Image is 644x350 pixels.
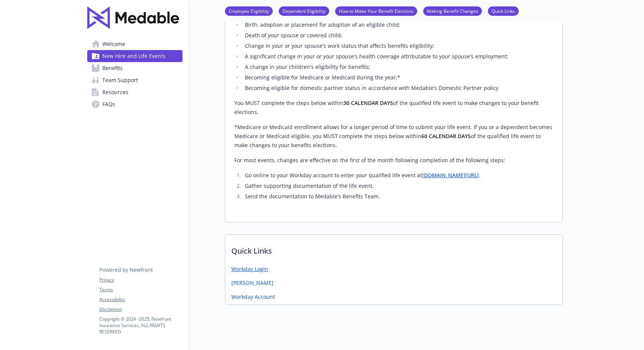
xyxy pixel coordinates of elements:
[225,7,273,14] a: Employee Eligibility
[243,52,553,61] li: A significant change in your or your spouse's health coverage attributable to your spouse's emplo...
[488,7,519,14] a: Quick Links
[99,306,182,313] a: Disclaimer
[243,31,553,40] li: Death of your spouse or covered child;
[234,99,553,117] p: You MUST complete the steps below within of the qualified life event to make changes to your bene...
[87,38,182,50] a: Welcome
[87,74,182,86] a: Team Support
[243,181,553,190] li: Gather supporting documentation of the life event.
[243,62,553,72] li: A change in your children's eligibility for benefits;
[99,277,182,283] a: Privacy
[234,123,553,150] p: *Medicare or Medicaid enrollment allows for a longer period of time to submit your life event. If...
[243,73,553,82] li: Becoming eligible for Medicare or Medicaid during the year;*
[87,62,182,74] a: Benefits
[231,279,273,287] a: [PERSON_NAME]
[243,20,553,29] li: Birth, adoption or placement for adoption of an eligible child;
[421,132,471,140] strong: 60 CALENDAR DAYS
[102,38,125,50] span: Welcome
[243,192,553,201] li: Send the documentation to Medable's Benefits Team.
[243,84,553,93] li: Becoming eligible for domestic partner status in accordance with Medable's Domestic Partner policy
[87,98,182,110] a: FAQs
[87,50,182,62] a: New Hire and Life Events
[102,86,128,98] span: Resources
[279,7,329,14] a: Dependent Eligibility
[231,293,275,301] a: Workday Account
[102,50,166,62] span: New Hire and Life Events
[99,286,182,293] a: Terms
[234,156,553,165] p: For most events, changes are effective on the first of the month following completion of the foll...
[231,265,268,273] a: Workday Login
[99,316,182,335] p: Copyright © 2024 - 2025 , Newfront Insurance Services, ALL RIGHTS RESERVED
[343,99,393,107] strong: 30 CALENDAR DAYS
[423,7,482,14] a: Making Benefit Changes
[243,171,553,180] li: Go online to your Workday account to enter your qualified life event at .
[335,7,417,14] a: How to Make Your Benefit Elections
[99,296,182,303] a: Accessibility
[87,86,182,98] a: Resources
[243,41,553,50] li: Change in your or your spouse's work status that affects benefits eligibility;
[422,172,479,179] a: [DOMAIN_NAME][URL]
[102,62,123,74] span: Benefits
[225,235,562,263] p: Quick Links
[102,98,115,110] span: FAQs
[102,74,138,86] span: Team Support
